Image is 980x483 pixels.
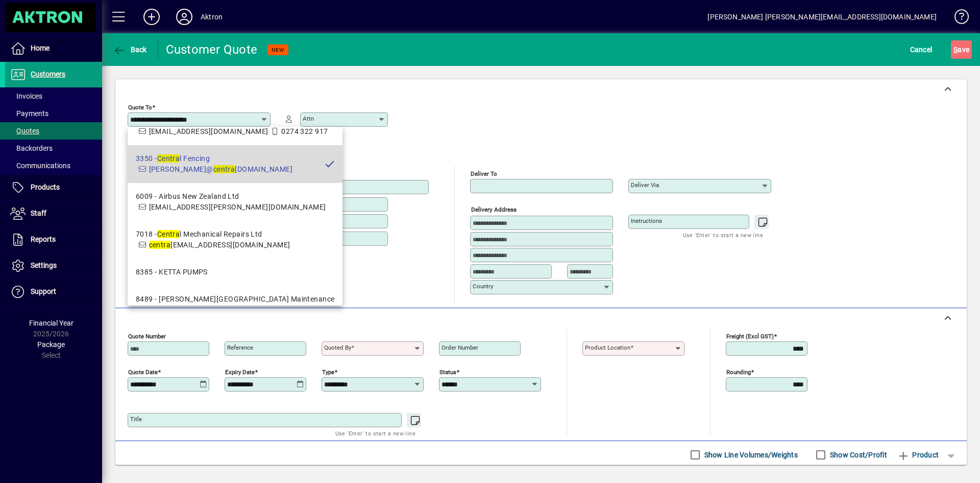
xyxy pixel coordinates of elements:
mat-label: Deliver To [471,170,497,177]
span: Staff [31,209,46,217]
a: Settings [5,253,102,279]
button: Profile [168,8,201,26]
span: Payments [10,109,48,118]
button: Cancel [908,40,935,59]
mat-label: Country [130,247,151,254]
span: Back [113,45,147,54]
div: [PERSON_NAME] [PERSON_NAME][EMAIL_ADDRESS][DOMAIN_NAME] [707,9,937,25]
mat-label: Order number [442,344,478,351]
span: Backorders [10,144,53,152]
span: NEW [272,47,284,53]
span: Home [31,44,50,52]
a: Invoices [5,87,102,105]
button: Product [892,446,944,464]
span: Financial Year [29,319,73,327]
mat-label: Freight (excl GST) [726,332,774,339]
span: Support [31,287,56,295]
button: Save [951,40,972,59]
button: Copy to Delivery address [257,163,273,179]
a: Knowledge Base [947,2,967,35]
mat-label: Quote number [128,332,166,339]
span: Products [31,183,60,191]
a: Quotes [5,122,102,140]
span: Cancel [910,41,933,58]
mat-label: Quote To [128,104,152,111]
mat-hint: Use 'Enter' to start a new line [683,229,763,241]
mat-label: Deliver via [631,181,659,189]
span: S [953,45,958,54]
div: Customer Quote [166,41,258,58]
mat-label: Reference [227,344,253,351]
mat-label: Attn [303,115,314,122]
span: Invoices [10,92,42,100]
mat-label: Email [303,182,317,190]
mat-label: Type [322,368,334,375]
mat-label: Quoted by [324,344,351,351]
mat-label: Mobile [303,200,321,207]
span: Settings [31,261,57,269]
mat-hint: Use 'Enter' to start a new line [335,427,415,439]
span: Customers [31,70,65,78]
mat-label: Title [130,416,142,423]
mat-label: Expiry date [225,368,255,375]
mat-label: Product location [585,344,630,351]
a: Communications [5,157,102,174]
label: Show Cost/Profit [828,450,887,460]
button: Back [110,40,150,59]
span: Package [37,340,65,349]
a: Products [5,175,102,200]
a: Backorders [5,140,102,157]
button: Add [135,8,168,26]
mat-label: Phone [303,217,319,224]
span: Reports [31,235,56,243]
mat-label: Country [473,283,493,290]
span: ave [953,41,969,58]
a: Staff [5,201,102,226]
a: Payments [5,105,102,122]
span: Product [897,447,939,463]
mat-label: Status [439,368,456,375]
a: Reports [5,227,102,252]
label: Show Line Volumes/Weights [702,450,798,460]
span: Communications [10,162,70,170]
span: Quotes [10,127,39,135]
div: Aktron [201,9,223,25]
a: Support [5,279,102,305]
a: Home [5,36,102,61]
mat-label: Rounding [726,368,751,375]
mat-label: Quote date [128,368,158,375]
app-page-header-button: Back [102,40,158,59]
mat-label: Instructions [631,217,662,224]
